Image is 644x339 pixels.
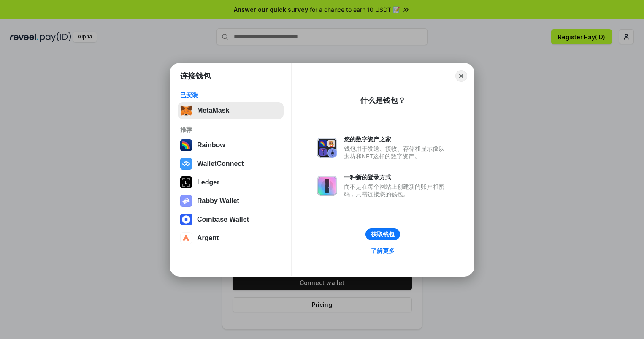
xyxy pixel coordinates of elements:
div: Rainbow [197,141,225,149]
button: Coinbase Wallet [178,211,284,228]
div: Ledger [197,179,219,186]
button: 获取钱包 [365,228,400,240]
div: MetaMask [197,107,229,114]
a: 了解更多 [366,245,400,256]
button: Close [455,70,467,82]
img: svg+xml,%3Csvg%20xmlns%3D%22http%3A%2F%2Fwww.w3.org%2F2000%2Fsvg%22%20fill%3D%22none%22%20viewBox... [317,138,337,158]
button: Rainbow [178,137,284,154]
div: 已安装 [180,91,281,99]
button: Rabby Wallet [178,193,284,209]
h1: 连接钱包 [180,71,211,81]
img: svg+xml,%3Csvg%20width%3D%2228%22%20height%3D%2228%22%20viewBox%3D%220%200%2028%2028%22%20fill%3D... [180,232,192,244]
img: svg+xml,%3Csvg%20xmlns%3D%22http%3A%2F%2Fwww.w3.org%2F2000%2Fsvg%22%20fill%3D%22none%22%20viewBox... [317,176,337,196]
div: 获取钱包 [371,231,395,238]
div: 推荐 [180,126,281,133]
div: 一种新的登录方式 [344,174,449,181]
div: 了解更多 [371,247,395,255]
div: Argent [197,234,219,242]
div: 您的数字资产之家 [344,136,449,143]
div: 钱包用于发送、接收、存储和显示像以太坊和NFT这样的数字资产。 [344,145,449,160]
div: Coinbase Wallet [197,216,249,223]
div: WalletConnect [197,160,244,168]
div: Rabby Wallet [197,197,239,205]
img: svg+xml,%3Csvg%20xmlns%3D%22http%3A%2F%2Fwww.w3.org%2F2000%2Fsvg%22%20fill%3D%22none%22%20viewBox... [180,195,192,207]
img: svg+xml,%3Csvg%20width%3D%22120%22%20height%3D%22120%22%20viewBox%3D%220%200%20120%20120%22%20fil... [180,139,192,151]
button: MetaMask [178,102,284,119]
div: 而不是在每个网站上创建新的账户和密码，只需连接您的钱包。 [344,183,449,198]
button: Argent [178,230,284,247]
img: svg+xml,%3Csvg%20width%3D%2228%22%20height%3D%2228%22%20viewBox%3D%220%200%2028%2028%22%20fill%3D... [180,214,192,225]
button: Ledger [178,174,284,191]
img: svg+xml,%3Csvg%20xmlns%3D%22http%3A%2F%2Fwww.w3.org%2F2000%2Fsvg%22%20width%3D%2228%22%20height%3... [180,176,192,188]
div: 什么是钱包？ [360,95,406,106]
img: svg+xml,%3Csvg%20width%3D%2228%22%20height%3D%2228%22%20viewBox%3D%220%200%2028%2028%22%20fill%3D... [180,158,192,170]
button: WalletConnect [178,155,284,172]
img: svg+xml,%3Csvg%20fill%3D%22none%22%20height%3D%2233%22%20viewBox%3D%220%200%2035%2033%22%20width%... [180,105,192,117]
